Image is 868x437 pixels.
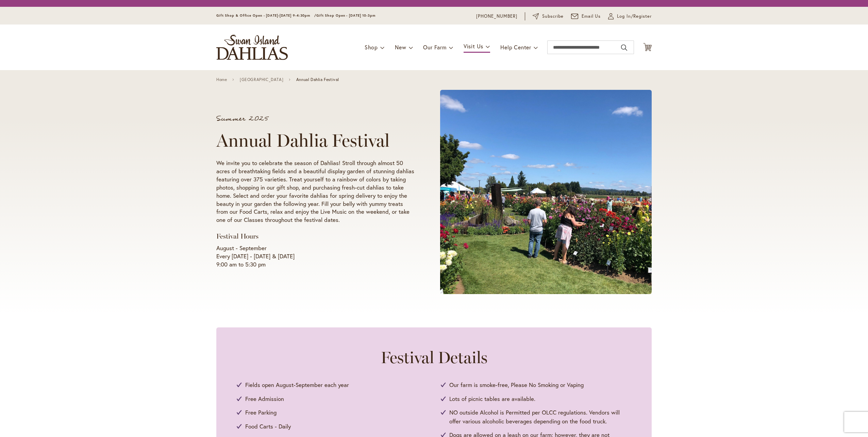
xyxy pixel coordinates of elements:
[449,408,631,425] span: NO outside Alcohol is Permitted per OLCC regulations. Vendors will offer various alcoholic bevera...
[216,13,316,18] span: Gift Shop & Office Open - [DATE]-[DATE] 9-4:30pm /
[216,115,414,122] p: Summer 2025
[571,13,601,20] a: Email Us
[296,77,339,82] span: Annual Dahlia Festival
[608,13,652,20] a: Log In/Register
[216,159,414,224] p: We invite you to celebrate the season of Dahlias! Stroll through almost 50 acres of breathtaking ...
[245,422,291,431] span: Food Carts - Daily
[476,13,517,20] a: [PHONE_NUMBER]
[395,44,406,51] span: New
[423,44,446,51] span: Our Farm
[245,394,284,403] span: Free Admission
[617,13,652,20] span: Log In/Register
[533,13,564,20] a: Subscribe
[464,43,483,50] span: Visit Us
[621,42,627,53] button: Search
[316,13,375,18] span: Gift Shop Open - [DATE] 10-3pm
[240,77,283,82] a: [GEOGRAPHIC_DATA]
[216,244,414,269] p: August - September Every [DATE] - [DATE] & [DATE] 9:00 am to 5:30 pm
[542,13,564,20] span: Subscribe
[449,394,535,403] span: Lots of picnic tables are available.
[237,348,631,367] h2: Festival Details
[216,77,227,82] a: Home
[582,13,601,20] span: Email Us
[216,130,414,151] h1: Annual Dahlia Festival
[500,44,531,51] span: Help Center
[216,232,414,241] h3: Festival Hours
[365,44,378,51] span: Shop
[449,381,584,389] span: Our farm is smoke-free, Please No Smoking or Vaping
[245,381,349,389] span: Fields open August-September each year
[245,408,277,417] span: Free Parking
[216,35,288,60] a: store logo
